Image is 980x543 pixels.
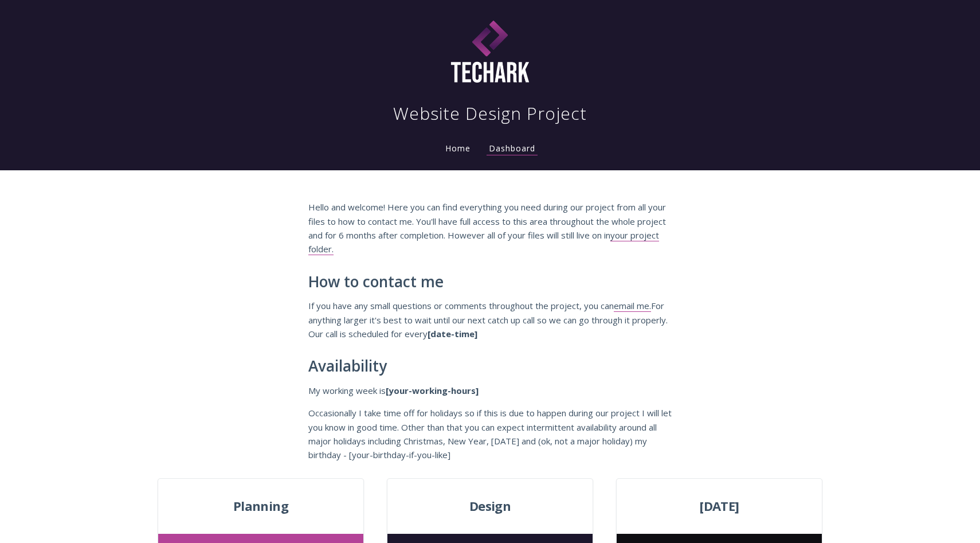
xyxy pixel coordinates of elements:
[308,406,672,462] p: Occasionally I take time off for holidays so if this is due to happen during our project I will l...
[428,328,477,339] strong: [date-time]
[387,496,593,517] span: Design
[308,299,672,341] p: If you have any small questions or comments throughout the project, you can For anything larger i...
[308,358,672,375] h2: Availability
[617,496,822,517] span: [DATE]
[308,384,672,397] p: My working week is
[393,102,587,125] h1: Website Design Project
[308,200,672,256] p: Hello and welcome! Here you can find everything you need during our project from all your files t...
[386,385,479,396] strong: [your-working-hours]
[443,143,473,154] a: Home
[487,143,538,155] a: Dashboard
[158,496,363,517] span: Planning
[308,274,672,291] h2: How to contact me
[614,300,651,312] a: email me.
